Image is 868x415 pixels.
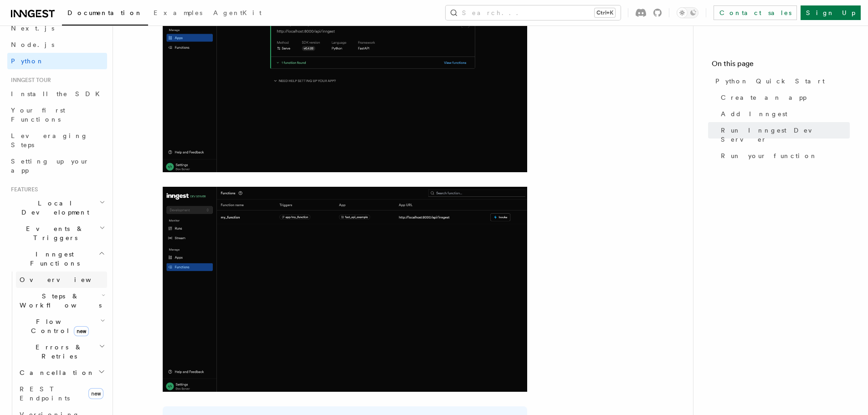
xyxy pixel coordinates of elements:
a: Leveraging Steps [7,128,107,153]
a: Install the SDK [7,86,107,102]
span: Run Inngest Dev Server [721,126,850,144]
span: Examples [154,9,202,16]
span: new [74,326,89,336]
a: Sign Up [801,5,861,20]
span: Add Inngest [721,109,787,118]
a: Python [7,53,107,69]
img: quick-start-functions.png [163,187,527,392]
span: Node.js [11,41,54,48]
span: Events & Triggers [7,224,99,242]
span: Steps & Workflows [16,292,102,310]
span: Cancellation [16,368,95,377]
a: Next.js [7,20,107,36]
h4: On this page [712,58,850,73]
span: new [88,388,103,399]
a: Create an app [717,89,850,106]
span: Inngest Functions [7,250,98,268]
button: Steps & Workflows [16,288,107,313]
span: Python [11,57,44,65]
button: Cancellation [16,364,107,381]
a: Node.js [7,36,107,53]
a: Overview [16,272,107,288]
a: Your first Functions [7,102,107,128]
a: Documentation [62,3,148,26]
a: Python Quick Start [712,73,850,89]
span: Errors & Retries [16,343,99,361]
span: Features [7,186,38,193]
a: Contact sales [714,5,797,20]
span: REST Endpoints [20,385,70,402]
span: Leveraging Steps [11,132,88,149]
button: Toggle dark mode [677,7,699,18]
button: Inngest Functions [7,246,107,272]
span: Setting up your app [11,158,89,174]
a: REST Endpointsnew [16,381,107,406]
a: Run Inngest Dev Server [717,122,850,148]
kbd: Ctrl+K [595,8,615,17]
span: Next.js [11,25,54,32]
span: Run your function [721,151,817,160]
a: Add Inngest [717,106,850,122]
span: Documentation [67,9,143,16]
a: AgentKit [208,3,267,25]
a: Run your function [717,148,850,164]
a: Setting up your app [7,153,107,179]
button: Errors & Retries [16,339,107,364]
span: Your first Functions [11,107,65,123]
span: Python Quick Start [715,77,825,86]
span: Flow Control [16,317,100,335]
a: Examples [148,3,208,25]
button: Search...Ctrl+K [446,5,621,20]
span: Create an app [721,93,806,102]
span: Overview [20,276,113,283]
span: Inngest tour [7,77,51,84]
button: Flow Controlnew [16,313,107,339]
button: Local Development [7,195,107,220]
span: AgentKit [213,9,262,16]
span: Install the SDK [11,90,105,97]
button: Events & Triggers [7,220,107,246]
span: Local Development [7,199,99,217]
